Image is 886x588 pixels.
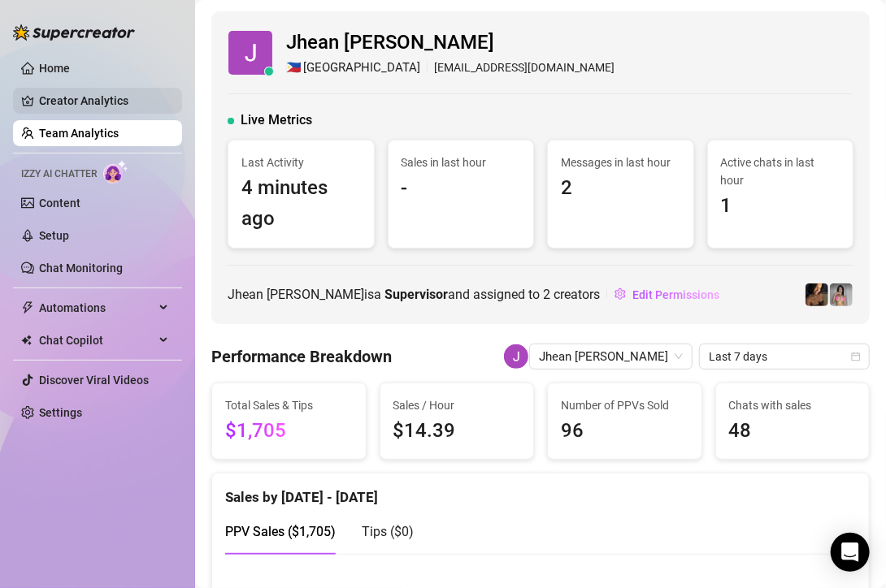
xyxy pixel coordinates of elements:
span: Izzy AI Chatter [21,166,97,182]
span: Jhean [PERSON_NAME] is a and assigned to creators [228,284,600,305]
span: Jhean [PERSON_NAME] [286,28,615,58]
a: Creator Analytics [39,88,169,114]
img: logo-BBDzfeDw.svg [13,24,135,41]
span: setting [615,288,626,300]
span: 1 [721,191,840,222]
img: Jhean Dela Cerna [228,31,272,75]
button: Edit Permissions [614,282,720,308]
span: Chats with sales [729,396,857,414]
img: Sara [830,283,853,306]
span: calendar [851,352,861,361]
span: $1,705 [225,416,353,447]
span: 2 [543,287,550,302]
span: Messages in last hour [561,153,680,171]
span: Active chats in last hour [721,153,840,189]
b: Supervisor [384,287,448,302]
a: Settings [39,406,82,419]
span: 🇵🇭 [286,58,302,78]
a: Setup [39,229,69,242]
span: PPV Sales ( $1,705 ) [225,524,336,539]
a: Home [39,62,70,75]
h4: Performance Breakdown [211,345,392,368]
span: Sales in last hour [402,153,521,171]
span: 96 [561,416,688,447]
a: Team Analytics [39,127,119,140]
span: Chat Copilot [39,327,154,353]
span: Number of PPVs Sold [561,396,688,414]
div: Open Intercom Messenger [831,533,870,572]
span: 2 [561,173,680,204]
img: Ainsley [806,283,828,306]
span: Jhean Dela Cerna [539,344,683,369]
span: thunderbolt [21,301,34,314]
img: AI Chatter [103,160,128,184]
span: Tips ( $0 ) [362,524,414,539]
a: Content [39,197,80,210]
span: 4 minutes ago [241,173,361,234]
span: Sales / Hour [393,396,521,414]
span: Last 7 days [709,344,860,369]
span: - [402,173,521,204]
img: Chat Copilot [21,335,32,346]
span: 48 [729,416,857,447]
img: Jhean Dela Cerna [504,344,528,369]
span: Live Metrics [241,110,312,130]
span: Automations [39,295,154,321]
div: Sales by [DATE] - [DATE] [225,473,856,508]
a: Discover Viral Videos [39,374,149,387]
span: $14.39 [393,416,521,447]
span: Edit Permissions [632,288,719,301]
div: [EMAIL_ADDRESS][DOMAIN_NAME] [286,58,615,78]
span: Last Activity [241,153,361,171]
span: [GEOGRAPHIC_DATA] [303,58,420,78]
a: Chat Monitoring [39,262,123,275]
span: Total Sales & Tips [225,396,353,414]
